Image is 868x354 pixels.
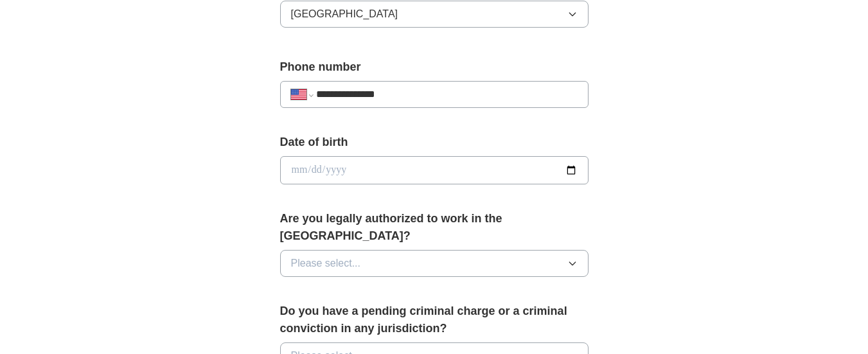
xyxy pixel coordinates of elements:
span: [GEOGRAPHIC_DATA] [291,6,398,22]
label: Phone number [280,58,589,76]
label: Do you have a pending criminal charge or a criminal conviction in any jurisdiction? [280,303,589,337]
span: Please select... [291,256,361,271]
button: Please select... [280,250,589,277]
label: Are you legally authorized to work in the [GEOGRAPHIC_DATA]? [280,210,589,245]
label: Date of birth [280,134,589,151]
button: [GEOGRAPHIC_DATA] [280,1,589,28]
